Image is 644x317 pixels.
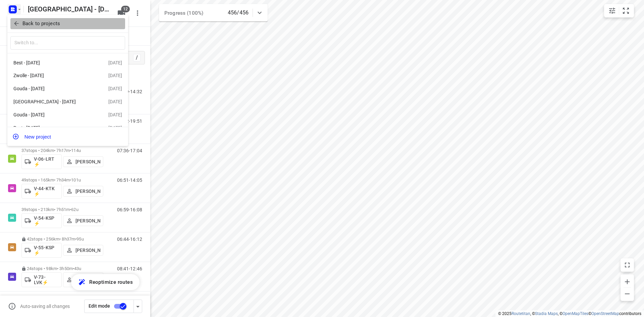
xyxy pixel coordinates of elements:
button: Back to projects [10,18,125,29]
div: Zwolle - [DATE][DATE] [7,69,128,82]
div: [GEOGRAPHIC_DATA] - [DATE] [13,99,91,104]
button: New project [7,130,128,143]
div: Gouda - [DATE][DATE] [7,108,128,121]
div: Gouda - [DATE] [13,112,91,117]
div: Zwolle - [DATE] [13,73,91,78]
div: Gouda - [DATE][DATE] [7,82,128,95]
div: [GEOGRAPHIC_DATA] - [DATE][DATE] [7,95,128,108]
div: [DATE] [108,60,122,65]
div: [DATE] [108,112,122,117]
div: Best - [DATE] [13,60,91,65]
div: Best - [DATE][DATE] [7,56,128,69]
div: Gouda - [DATE] [13,86,91,91]
input: Switch to... [10,36,125,50]
div: Best - [DATE][DATE] [7,121,128,135]
div: Best - [DATE] [13,125,91,130]
div: [DATE] [108,86,122,91]
div: [DATE] [108,125,122,130]
div: [DATE] [108,99,122,104]
p: Back to projects [22,20,60,28]
div: [DATE] [108,73,122,78]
